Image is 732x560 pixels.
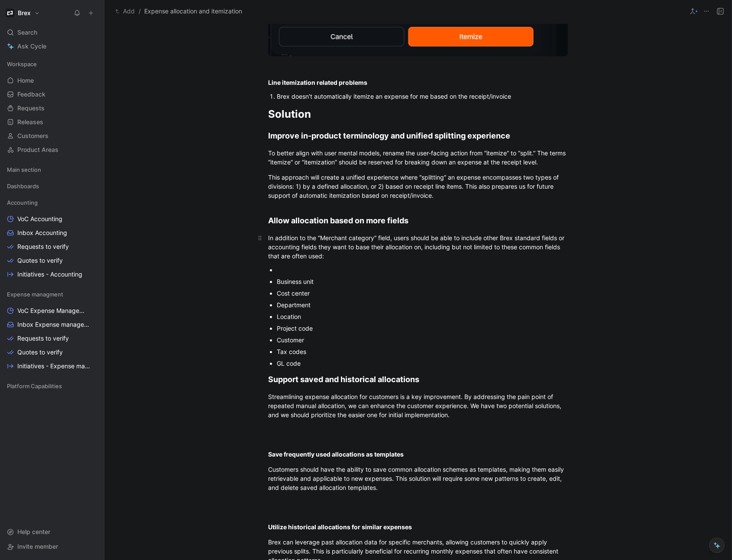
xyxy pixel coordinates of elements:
[3,7,42,19] button: BrexBrex
[3,288,100,373] div: Expense managmentVoC Expense ManagementInbox Expense managementRequests to verifyQuotes to verify...
[7,290,63,299] span: Expense managment
[3,74,100,87] a: Home
[268,234,566,260] span: In addition to the “Merchant category” field, users should be able to include other Brex standard...
[3,525,100,538] div: Help center
[268,393,563,418] span: Streamlining expense allocation for customers is a key improvement. By addressing the pain point ...
[3,40,100,53] a: Ask Cycle
[17,362,91,370] span: Initiatives - Expense management
[17,132,49,140] span: Customers
[3,318,100,331] a: Inbox Expense management
[17,528,50,535] span: Help center
[139,6,141,16] span: /
[17,145,58,154] span: Product Areas
[3,102,100,115] a: Requests
[17,270,82,279] span: Initiatives - Accounting
[17,90,45,99] span: Feedback
[277,325,313,332] span: Project code
[277,278,314,285] span: Business unit
[268,174,560,199] span: This approach will create a unified experience where “splitting” an expense encompasses two types...
[3,196,100,209] div: Accounting
[17,76,34,85] span: Home
[7,198,38,207] span: Accounting
[3,540,100,553] div: Invite member
[3,360,100,373] a: Initiatives - Expense management
[7,382,62,390] span: Platform Capabilities
[3,254,100,267] a: Quotes to verify
[17,27,37,38] span: Search
[277,336,304,344] span: Customer
[268,108,311,120] span: Solution
[17,334,69,343] span: Requests to verify
[18,9,31,17] h1: Brex
[7,60,37,68] span: Workspace
[3,196,100,281] div: AccountingVoC AccountingInbox AccountingRequests to verifyQuotes to verifyInitiatives - Accounting
[268,79,367,86] span: Line itemization related problems
[17,104,45,113] span: Requests
[17,242,69,251] span: Requests to verify
[277,313,301,320] span: Location
[268,466,566,491] span: Customers should have the ability to save common allocation schemes as templates, making them eas...
[3,380,100,393] div: Platform Capabilities
[3,288,100,301] div: Expense managment
[3,346,100,359] a: Quotes to verify
[268,216,408,225] span: Allow allocation based on more fields
[3,163,100,179] div: Main section
[277,348,306,355] span: Tax codes
[277,360,301,367] span: GL code
[3,58,100,71] div: Workspace
[17,41,46,51] span: Ask Cycle
[7,165,41,174] span: Main section
[277,301,311,309] span: Department
[3,380,100,395] div: Platform Capabilities
[3,240,100,253] a: Requests to verify
[7,182,39,190] span: Dashboards
[3,332,100,345] a: Requests to verify
[268,523,412,531] span: Utilize historical allocations for similar expenses
[17,118,43,126] span: Releases
[3,212,100,225] a: VoC Accounting
[277,93,511,100] span: Brex doesn’t automatically itemize an expense for me based on the receipt/invoice
[3,129,100,142] a: Customers
[113,6,137,16] button: Add
[3,268,100,281] a: Initiatives - Accounting
[268,375,419,384] span: Support saved and historical allocations
[268,149,567,166] span: To better align with user mental models, rename the user-facing action from “itemize” to “split.”...
[3,180,100,193] div: Dashboards
[17,306,89,315] span: VoC Expense Management
[277,290,310,297] span: Cost center
[17,348,63,357] span: Quotes to verify
[17,320,89,329] span: Inbox Expense management
[17,229,67,237] span: Inbox Accounting
[6,9,14,17] img: Brex
[268,131,510,140] span: Improve in-product terminology and unified splitting experience
[17,256,63,265] span: Quotes to verify
[3,163,100,176] div: Main section
[17,215,62,223] span: VoC Accounting
[3,26,100,39] div: Search
[3,116,100,129] a: Releases
[17,543,58,550] span: Invite member
[3,88,100,101] a: Feedback
[3,304,100,317] a: VoC Expense Management
[3,226,100,239] a: Inbox Accounting
[3,143,100,156] a: Product Areas
[144,6,242,16] span: Expense allocation and itemization
[268,451,404,458] span: Save frequently used allocations as templates
[3,180,100,195] div: Dashboards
